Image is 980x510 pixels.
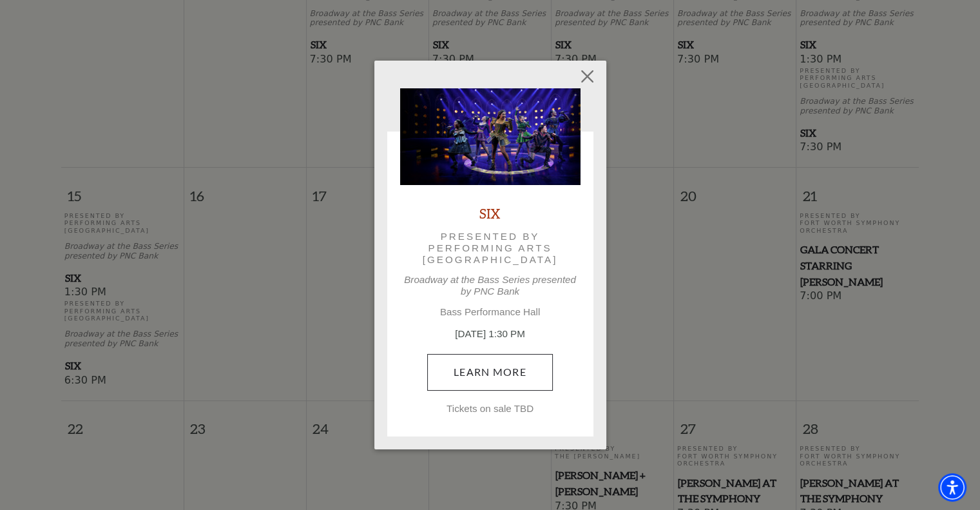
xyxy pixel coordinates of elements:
img: SIX [400,88,581,185]
div: Accessibility Menu [938,473,966,502]
a: February 15, 1:30 PM Learn More Tickets on sale TBD [427,354,553,390]
button: Close [575,64,599,89]
p: Tickets on sale TBD [400,403,581,415]
p: Presented by Performing Arts [GEOGRAPHIC_DATA] [418,231,562,266]
p: Bass Performance Hall [400,306,581,318]
a: SIX [479,204,501,222]
p: [DATE] 1:30 PM [400,327,581,342]
p: Broadway at the Bass Series presented by PNC Bank [400,274,581,297]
